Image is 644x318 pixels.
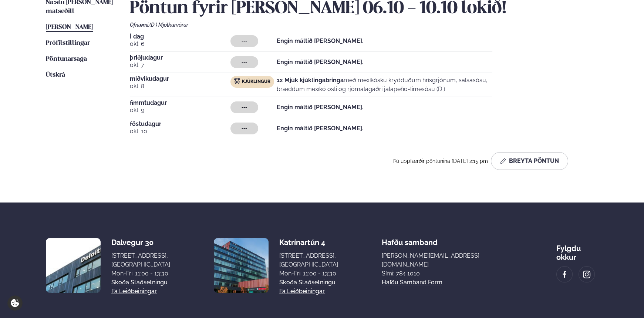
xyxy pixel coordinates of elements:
[277,76,492,94] p: með mexíkósku krydduðum hrísgrjónum, salsasósu, bræddum mexíkó osti og rjómalagaðri jalapeño-lime...
[277,125,364,132] strong: Engin máltíð [PERSON_NAME].
[46,71,65,80] a: Útskrá
[560,270,569,279] img: image alt
[149,22,188,28] span: (D ) Mjólkurvörur
[491,152,568,170] button: Breyta Pöntun
[111,287,157,296] a: Fá leiðbeiningar
[242,38,247,44] span: ---
[382,232,438,247] span: Hafðu samband
[583,270,591,279] img: image alt
[46,23,93,32] a: [PERSON_NAME]
[130,22,598,28] div: Ofnæmi:
[130,61,230,70] span: okt. 7
[579,267,594,282] a: image alt
[234,78,240,84] img: chicken.svg
[130,34,230,40] span: Í dag
[279,251,338,269] div: [STREET_ADDRESS], [GEOGRAPHIC_DATA]
[46,56,87,62] span: Pöntunarsaga
[46,72,65,78] span: Útskrá
[130,76,230,82] span: miðvikudagur
[7,295,23,311] a: Cookie settings
[277,77,344,84] strong: 1x Mjúk kjúklingabringa
[46,40,90,46] span: Prófílstillingar
[130,82,230,91] span: okt. 8
[242,104,247,110] span: ---
[111,251,170,269] div: [STREET_ADDRESS], [GEOGRAPHIC_DATA]
[46,39,90,48] a: Prófílstillingar
[46,238,101,293] img: image alt
[130,121,230,127] span: föstudagur
[277,104,364,111] strong: Engin máltíð [PERSON_NAME].
[130,100,230,106] span: fimmtudagur
[382,278,442,287] a: Hafðu samband form
[242,79,270,85] span: Kjúklingur
[111,269,170,278] div: Mon-Fri: 11:00 - 13:30
[130,127,230,136] span: okt. 10
[111,278,168,287] a: Skoða staðsetningu
[214,238,269,293] img: image alt
[277,58,364,66] strong: Engin máltíð [PERSON_NAME].
[557,267,572,282] a: image alt
[242,59,247,65] span: ---
[242,125,247,131] span: ---
[130,106,230,115] span: okt. 9
[382,251,513,269] a: [PERSON_NAME][EMAIL_ADDRESS][DOMAIN_NAME]
[279,278,336,287] a: Skoða staðsetningu
[279,269,338,278] div: Mon-Fri: 11:00 - 13:30
[130,55,230,61] span: þriðjudagur
[279,238,338,247] div: Katrínartún 4
[279,287,325,296] a: Fá leiðbeiningar
[46,24,93,30] span: [PERSON_NAME]
[111,238,170,247] div: Dalvegur 30
[46,55,87,64] a: Pöntunarsaga
[393,158,488,164] span: Þú uppfærðir pöntunina [DATE] 2:15 pm
[130,40,230,48] span: okt. 6
[382,269,513,278] p: Sími: 784 1010
[556,238,598,262] div: Fylgdu okkur
[277,37,364,44] strong: Engin máltíð [PERSON_NAME].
